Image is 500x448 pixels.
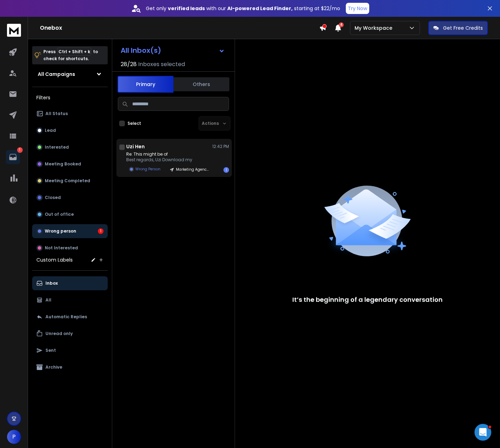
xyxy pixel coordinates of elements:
span: Ctrl + Shift + k [57,48,91,56]
button: All Campaigns [32,67,108,81]
p: Closed [45,195,61,200]
iframe: Intercom live chat [474,424,491,441]
button: Closed [32,191,108,205]
div: 1 [98,228,103,234]
button: Primary [117,76,173,93]
h3: Custom Labels [36,256,73,263]
button: Others [173,77,229,92]
p: Try Now [348,5,367,12]
p: Out of office [45,212,74,217]
p: 12:42 PM [212,144,229,149]
span: 4 [339,22,344,27]
button: Archive [32,360,108,374]
button: Interested [32,140,108,154]
button: Inbox [32,276,108,290]
button: Get Free Credits [428,21,488,35]
p: It’s the beginning of a legendary conversation [292,295,443,305]
img: logo [7,24,21,37]
button: All Inbox(s) [115,43,230,57]
p: All [45,297,51,303]
h3: Filters [32,93,108,102]
p: Not Interested [45,245,78,251]
button: Lead [32,123,108,137]
p: Marketing Agencies // D7 Rich Cities (Free campaign) [176,167,209,172]
div: 1 [223,167,229,173]
button: P [7,430,21,444]
h1: Onebox [40,24,319,32]
button: Try Now [346,3,369,14]
p: All Status [45,111,68,116]
p: Get Free Credits [443,24,483,31]
p: Lead [45,128,56,133]
span: 28 / 28 [121,60,137,69]
p: Meeting Completed [45,178,90,184]
button: All [32,293,108,307]
p: 1 [17,147,23,153]
button: Meeting Completed [32,174,108,188]
p: Wrong person [45,228,76,234]
strong: verified leads [168,5,205,12]
p: Wrong Person [135,166,160,172]
h1: All Campaigns [38,71,75,78]
p: Press to check for shortcuts. [43,48,98,62]
button: Unread only [32,327,108,341]
p: Unread only [45,331,73,336]
button: Automatic Replies [32,310,108,324]
h1: All Inbox(s) [121,47,161,54]
p: Meeting Booked [45,161,81,167]
label: Select [128,121,141,126]
button: Meeting Booked [32,157,108,171]
a: 1 [6,150,20,164]
button: Wrong person1 [32,224,108,238]
p: Automatic Replies [45,314,87,320]
strong: AI-powered Lead Finder, [227,5,293,12]
p: Archive [45,364,62,370]
p: My Workspace [355,24,395,31]
p: Sent [45,348,56,353]
p: Best regards, Uzi Download my [126,157,210,163]
p: Re: This might be of [126,151,210,157]
p: Interested [45,144,69,150]
h3: Inboxes selected [138,60,185,69]
p: Inbox [45,280,58,286]
button: Sent [32,343,108,357]
p: Get only with our starting at $22/mo [146,5,340,12]
button: All Status [32,107,108,121]
button: Out of office [32,207,108,221]
button: Not Interested [32,241,108,255]
h1: Uzi Hen [126,143,145,150]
